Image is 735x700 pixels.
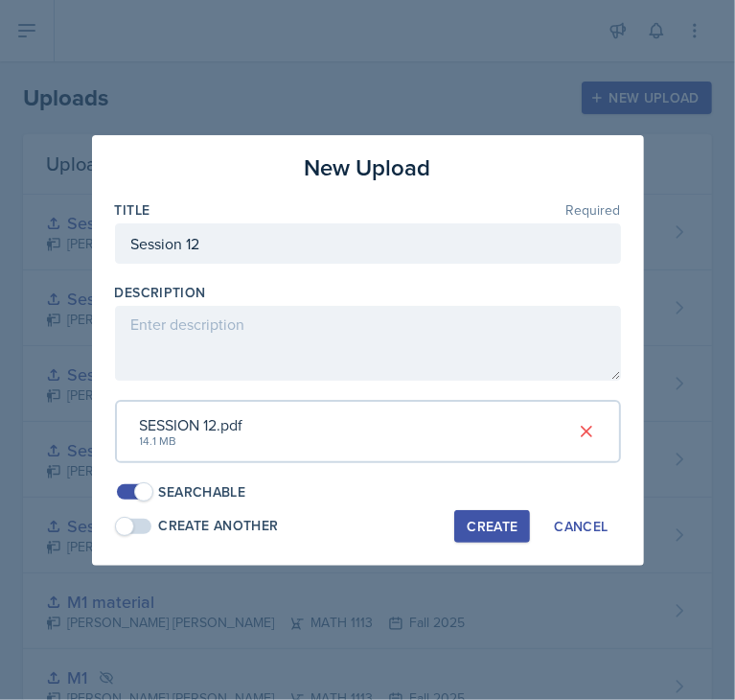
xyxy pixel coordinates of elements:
input: Enter title [115,223,621,264]
button: Create [454,510,530,543]
span: Required [566,203,621,217]
label: Title [115,200,150,220]
div: Searchable [159,482,246,502]
div: SESSION 12.pdf [140,413,243,436]
div: Create Another [159,516,279,536]
div: 14.1 MB [140,432,243,450]
h3: New Upload [305,151,431,185]
button: Cancel [541,510,620,543]
div: Cancel [554,519,608,534]
label: Description [115,283,206,302]
div: Create [467,519,517,534]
